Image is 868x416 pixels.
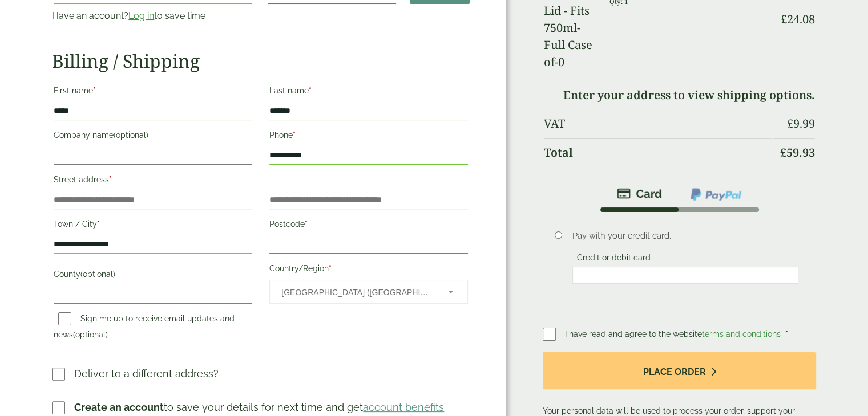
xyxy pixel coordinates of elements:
abbr: required [329,264,332,273]
span: (optional) [73,330,108,339]
p: Pay with your credit card. [572,230,798,242]
p: Have an account? to save time [52,9,254,23]
abbr: required [785,329,788,338]
bdi: 9.99 [787,116,815,131]
label: First name [54,83,252,102]
a: account benefits [363,401,444,413]
span: £ [781,11,787,27]
label: Credit or debit card [572,253,655,266]
label: Company name [54,127,252,146]
td: Enter your address to view shipping options. [544,81,815,109]
span: (optional) [80,270,115,279]
label: Sign me up to receive email updates and news [54,314,235,342]
p: Deliver to a different address? [74,366,219,381]
label: Street address [54,172,252,191]
input: Sign me up to receive email updates and news(optional) [58,312,71,325]
abbr: required [309,86,312,95]
th: VAT [544,110,772,137]
a: Log in [128,10,154,21]
span: £ [787,116,793,131]
button: Place order [543,352,816,389]
span: (optional) [114,130,148,140]
span: United Kingdom (UK) [281,280,433,304]
abbr: required [305,219,308,229]
label: Town / City [54,216,252,235]
abbr: required [93,86,96,95]
th: Total [544,138,772,166]
img: ppcp-gateway.png [689,187,742,202]
span: I have read and agree to the website [565,329,783,338]
a: terms and conditions [702,329,781,338]
label: Country/Region [269,260,468,280]
img: stripe.png [617,187,662,201]
abbr: required [97,219,100,229]
label: Phone [269,127,468,146]
label: Postcode [269,216,468,235]
span: Country/Region [269,280,468,304]
abbr: required [293,130,296,140]
bdi: 59.93 [780,145,815,160]
h2: Billing / Shipping [52,50,470,72]
label: County [54,266,252,286]
span: £ [780,145,786,160]
abbr: required [109,175,112,184]
bdi: 24.08 [781,11,815,27]
iframe: Secure card payment input frame [576,270,795,280]
label: Last name [269,83,468,102]
strong: Create an account [74,401,164,413]
p: to save your details for next time and get [74,399,444,415]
